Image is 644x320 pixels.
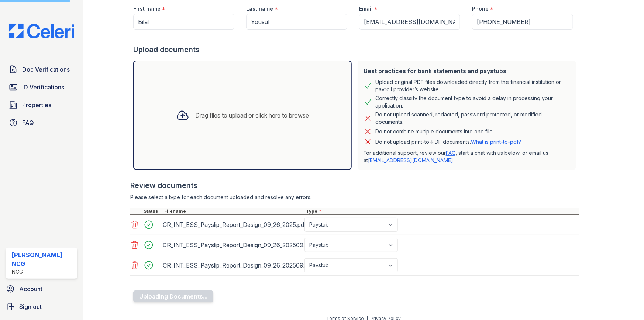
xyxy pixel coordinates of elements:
[6,98,77,112] a: Properties
[375,111,570,126] div: Do not upload scanned, redacted, password protected, or modified documents.
[142,208,163,214] div: Status
[19,302,42,311] span: Sign out
[163,219,302,231] div: CR_INT_ESS_Payslip_Report_Design_09_26_2025.pdf
[163,239,302,251] div: CR_INT_ESS_Payslip_Report_Design_09_26_20250926250128218210.pdf
[375,127,494,136] div: Do not combine multiple documents into one file.
[3,299,80,314] a: Sign out
[22,83,64,92] span: ID Verifications
[246,5,273,13] label: Last name
[6,115,77,130] a: FAQ
[364,149,570,164] p: For additional support, review our , start a chat with us below, or email us at
[375,78,570,93] div: Upload original PDF files downloaded directly from the financial institution or payroll provider’...
[130,194,579,201] div: Please select a type for each document uploaded and resolve any errors.
[133,290,213,302] button: Uploading Documents...
[195,111,309,120] div: Drag files to upload or click here to browse
[12,268,74,276] div: NCG
[364,67,570,75] div: Best practices for bank statements and paystubs
[368,157,453,163] a: [EMAIL_ADDRESS][DOMAIN_NAME]
[163,208,304,214] div: Filename
[22,65,70,74] span: Doc Verifications
[304,208,579,214] div: Type
[3,282,80,296] a: Account
[22,101,51,109] span: Properties
[22,118,34,127] span: FAQ
[12,251,74,268] div: [PERSON_NAME] NCG
[359,5,373,13] label: Email
[6,62,77,77] a: Doc Verifications
[471,139,521,145] a: What is print-to-pdf?
[133,5,161,13] label: First name
[19,285,42,293] span: Account
[130,180,579,191] div: Review documents
[472,5,489,13] label: Phone
[446,150,455,156] a: FAQ
[133,44,579,55] div: Upload documents
[375,138,521,146] p: Do not upload print-to-PDF documents.
[6,80,77,95] a: ID Verifications
[3,24,80,38] img: CE_Logo_Blue-a8612792a0a2168367f1c8372b55b34899dd931a85d93a1a3d3e32e68fde9ad4.png
[163,259,302,271] div: CR_INT_ESS_Payslip_Report_Design_09_26_20250926250128269770.pdf
[375,95,570,109] div: Correctly classify the document type to avoid a delay in processing your application.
